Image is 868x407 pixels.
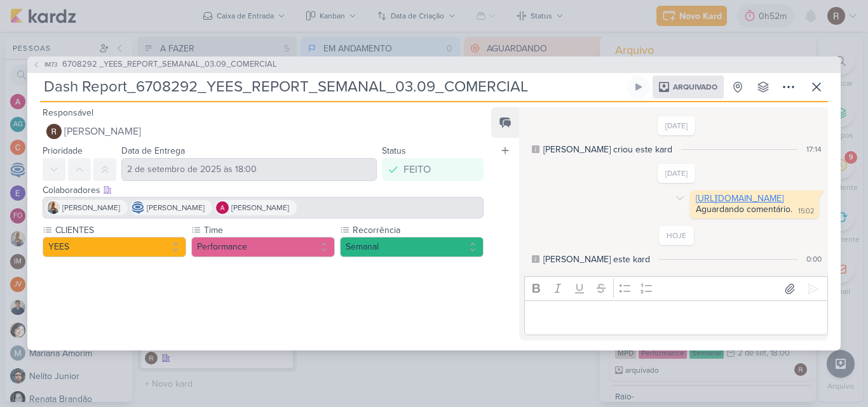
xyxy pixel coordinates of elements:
[203,224,335,237] label: Time
[64,124,141,139] span: [PERSON_NAME]
[543,253,650,266] div: [PERSON_NAME] este kard
[524,276,828,301] div: Editor toolbar
[798,206,814,217] div: 15:02
[191,237,335,257] button: Performance
[43,183,484,197] div: Colaboradores
[147,202,205,213] span: [PERSON_NAME]
[382,145,406,156] label: Status
[696,193,783,204] a: [URL][DOMAIN_NAME]
[403,162,431,177] div: FEITO
[47,201,60,214] img: Iara Santos
[351,224,484,237] label: Recorrência
[43,145,83,156] label: Prioridade
[62,202,120,213] span: [PERSON_NAME]
[54,224,186,237] label: CLIENTES
[696,204,792,215] div: Aguardando comentário.
[32,58,277,71] button: IM73 6708292 _YEES_REPORT_SEMANAL_03.09_COMERCIAL
[43,120,484,143] button: [PERSON_NAME]
[121,145,185,156] label: Data de Entrega
[673,83,717,91] span: Arquivado
[121,158,377,181] input: Select a date
[653,76,724,98] div: Arquivado
[46,124,62,139] img: Rafael Dornelles
[231,202,289,213] span: [PERSON_NAME]
[634,82,644,92] div: Ligar relógio
[62,58,277,71] span: 6708292 _YEES_REPORT_SEMANAL_03.09_COMERCIAL
[543,143,672,156] div: [PERSON_NAME] criou este kard
[806,253,822,265] div: 0:00
[43,107,93,118] label: Responsável
[40,76,625,98] input: Kard Sem Título
[806,143,822,155] div: 17:14
[132,201,144,214] img: Caroline Traven De Andrade
[382,158,484,181] button: FEITO
[340,237,484,257] button: Semanal
[43,237,186,257] button: YEES
[524,300,828,335] div: Editor editing area: main
[43,60,60,69] span: IM73
[216,201,229,214] img: Alessandra Gomes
